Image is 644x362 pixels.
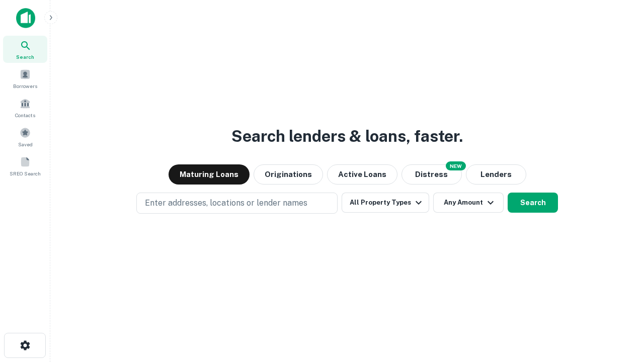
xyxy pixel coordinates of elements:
[16,8,35,28] img: capitalize-icon.png
[15,111,35,119] span: Contacts
[169,164,250,185] button: Maturing Loans
[3,36,47,63] a: Search
[594,282,644,330] iframe: Chat Widget
[401,164,462,185] button: Search distressed loans with lien and other non-mortgage details.
[145,197,307,209] p: Enter addresses, locations or lender names
[3,94,47,121] a: Contacts
[13,82,37,90] span: Borrowers
[508,193,558,213] button: Search
[466,164,526,185] button: Lenders
[3,152,47,179] a: SREO Search
[342,193,429,213] button: All Property Types
[136,193,338,214] button: Enter addresses, locations or lender names
[3,123,47,150] a: Saved
[18,140,33,148] span: Saved
[254,164,323,185] button: Originations
[3,65,47,92] a: Borrowers
[327,164,397,185] button: Active Loans
[433,193,504,213] button: Any Amount
[10,169,41,177] span: SREO Search
[16,53,34,61] span: Search
[446,161,466,170] div: NEW
[231,124,463,148] h3: Search lenders & loans, faster.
